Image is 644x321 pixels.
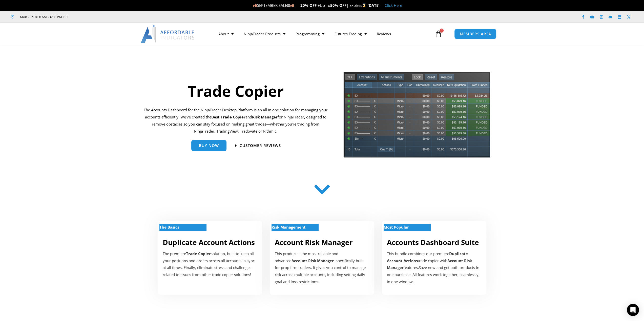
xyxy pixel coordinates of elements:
span: Mon - Fri: 8:00 AM – 6:00 PM EST [19,14,68,20]
strong: Most Popular [384,225,409,230]
a: Buy Now [191,140,226,151]
div: Open Intercom Messenger [627,304,639,316]
span: Customer Reviews [240,144,281,147]
a: Account Risk Manager [275,237,353,247]
strong: Risk Management [272,225,306,230]
a: Programming [290,28,329,40]
p: This product is the most reliable and advanced , specifically built for prop firm traders. It giv... [275,250,369,285]
b: Duplicate Account Actions [387,251,468,263]
span: 0 [440,29,444,33]
img: 🍂 [290,4,294,7]
strong: 20% OFF + [300,3,320,8]
a: Futures Trading [329,28,372,40]
strong: The Basics [159,225,179,230]
strong: Trade Copier [186,251,211,256]
b: Best Trade Copier [211,114,245,119]
strong: Account Risk Manager [292,258,334,263]
img: LogoAI | Affordable Indicators – NinjaTrader [141,25,195,43]
a: Accounts Dashboard Suite [387,237,479,247]
a: NinjaTrader Products [239,28,290,40]
a: Duplicate Account Actions [163,237,255,247]
span: SEPTEMBER SALE!!! Up To | Expires [253,3,367,8]
a: Reviews [372,28,396,40]
iframe: Customer reviews powered by Trustpilot [75,14,151,19]
img: ⌛ [362,4,366,7]
a: Customer Reviews [235,144,281,147]
h1: Trade Copier [144,80,328,102]
img: tradecopier | Affordable Indicators – NinjaTrader [343,71,491,162]
div: This bundle combines our premiere trade copier with features Save now and get both products in on... [387,250,481,285]
strong: Risk Manager [252,114,278,119]
span: MEMBERS AREA [460,32,491,36]
a: 0 [427,27,449,41]
strong: [DATE] [367,3,380,8]
a: MEMBERS AREA [454,29,496,39]
img: 🍂 [253,4,257,7]
span: Buy Now [199,144,219,147]
a: About [213,28,239,40]
p: The premiere solution, built to keep all your positions and orders across all accounts in sync at... [163,250,257,278]
a: Click Here [385,3,402,8]
b: . [418,265,419,270]
strong: 50% OFF [330,3,346,8]
p: The Accounts Dashboard for the NinjaTrader Desktop Platform is an all in one solution for managin... [144,107,328,135]
nav: Menu [213,28,433,40]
